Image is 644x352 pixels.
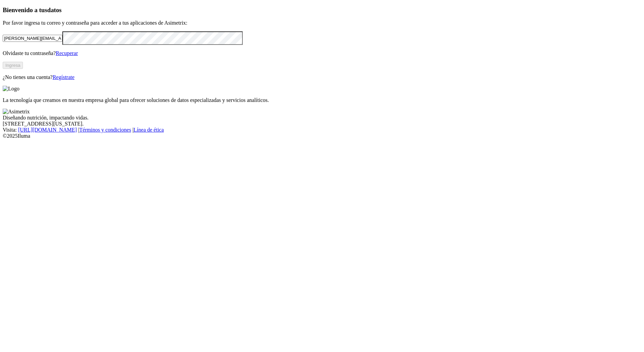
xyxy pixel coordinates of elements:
span: datos [47,6,62,13]
p: La tecnología que creamos en nuestra empresa global para ofrecer soluciones de datos especializad... [3,97,641,103]
p: Olvidaste tu contraseña? [3,50,641,56]
a: Línea de ética [134,127,164,133]
div: © 2025 Iluma [3,133,641,139]
img: Asimetrix [3,109,30,115]
div: Visita : | | [3,127,641,133]
div: Diseñando nutrición, impactando vidas. [3,115,641,121]
a: Regístrate [53,74,75,80]
a: [URL][DOMAIN_NAME] [18,127,77,133]
a: Recuperar [56,50,78,56]
h3: Bienvenido a tus [3,6,641,14]
input: Tu correo [3,35,62,42]
div: [STREET_ADDRESS][US_STATE]. [3,121,641,127]
p: Por favor ingresa tu correo y contraseña para acceder a tus aplicaciones de Asimetrix: [3,20,641,26]
a: Términos y condiciones [79,127,131,133]
img: Logo [3,86,20,92]
button: Ingresa [3,62,23,69]
p: ¿No tienes una cuenta? [3,74,641,80]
